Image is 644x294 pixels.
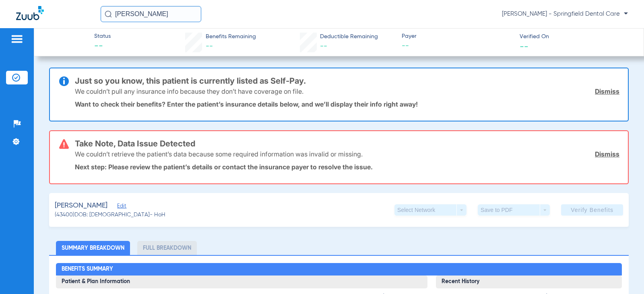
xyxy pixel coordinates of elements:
input: Search for patients [101,6,201,22]
img: hamburger-icon [10,34,23,44]
a: Dismiss [595,87,619,95]
span: Verified On [520,33,631,41]
a: Dismiss [595,150,619,158]
span: -- [402,41,513,51]
img: info-icon [59,76,69,86]
li: Summary Breakdown [56,241,130,255]
span: Payer [402,32,513,41]
img: Search Icon [105,10,112,18]
span: -- [206,43,213,50]
p: Want to check their benefits? Enter the patient’s insurance details below, and we’ll display thei... [75,100,619,108]
p: We couldn’t retrieve the patient’s data because some required information was invalid or missing. [75,150,363,158]
p: We couldn’t pull any insurance info because they don’t have coverage on file. [75,87,303,95]
span: Benefits Remaining [206,33,256,41]
h3: Just so you know, this patient is currently listed as Self-Pay. [75,77,619,85]
span: Deductible Remaining [320,33,378,41]
span: [PERSON_NAME] - Springfield Dental Care [502,10,628,18]
span: Status [94,32,111,41]
span: -- [94,41,111,52]
h3: Take Note, Data Issue Detected [75,140,619,148]
h2: Benefits Summary [56,263,621,276]
li: Full Breakdown [137,241,197,255]
span: -- [520,42,528,50]
h3: Patient & Plan Information [56,275,427,288]
span: (43400) DOB: [DEMOGRAPHIC_DATA] - HoH [55,211,165,219]
img: Zuub Logo [16,6,44,20]
h3: Recent History [436,275,621,288]
p: Next step: Please review the patient’s details or contact the insurance payer to resolve the issue. [75,163,619,171]
span: -- [320,43,327,50]
img: error-icon [59,139,69,149]
span: [PERSON_NAME] [55,201,107,211]
span: Edit [117,203,124,211]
